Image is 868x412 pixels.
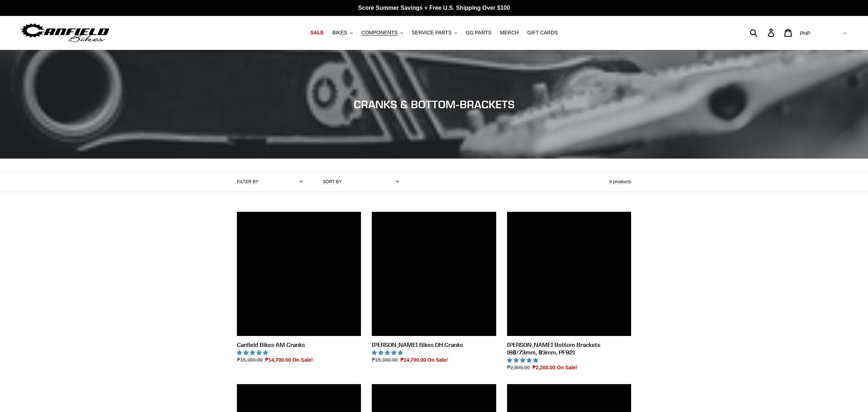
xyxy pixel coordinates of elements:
span: COMPONENTS [361,30,397,36]
span: GIFT CARDS [527,30,558,36]
span: GG PARTS [466,30,492,36]
button: COMPONENTS [358,28,407,38]
span: SERVICE PARTS [412,30,451,36]
button: SERVICE PARTS [408,28,460,38]
span: 9 products [609,179,631,184]
label: Sort by [323,178,342,185]
span: MERCH [500,30,519,36]
a: GIFT CARDS [524,28,562,38]
span: CRANKS & BOTTOM-BRACKETS [354,98,515,111]
span: SALE [310,30,324,36]
input: Search [754,25,772,41]
a: MERCH [497,28,522,38]
a: SALE [307,28,327,38]
span: BIKES [332,30,347,36]
a: GG PARTS [462,28,495,38]
label: Filter by [237,178,259,185]
button: BIKES [329,28,356,38]
img: Canfield Bikes [20,21,110,44]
